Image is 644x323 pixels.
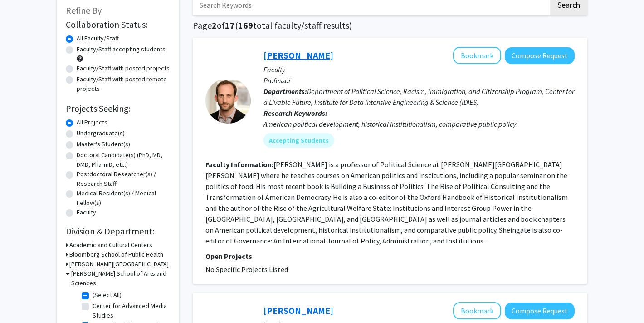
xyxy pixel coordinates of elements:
[93,301,168,320] label: Center for Advanced Media Studies
[66,5,102,16] span: Refine By
[69,250,163,259] h3: Bloomberg School of Public Health
[77,208,96,217] label: Faculty
[263,119,575,129] div: American political development, historical institutionalism, comparative public policy
[77,118,107,127] label: All Projects
[77,139,130,149] label: Master's Student(s)
[77,129,125,138] label: Undergraduate(s)
[263,133,334,148] mat-chip: Accepting Students
[71,269,170,288] h3: [PERSON_NAME] School of Arts and Sciences
[77,169,170,189] label: Postdoctoral Researcher(s) / Research Staff
[7,282,39,316] iframe: Chat
[263,87,574,107] span: Department of Political Science, Racism, Immigration, and Citizenship Program, Center for a Livab...
[205,251,575,262] p: Open Projects
[212,20,217,31] span: 2
[93,290,122,300] label: (Select All)
[453,302,501,319] button: Add Loreto Sanchez Serrano to Bookmarks
[263,64,575,75] p: Faculty
[205,160,273,169] b: Faculty Information:
[263,50,333,61] a: [PERSON_NAME]
[263,305,333,316] a: [PERSON_NAME]
[263,109,327,118] b: Research Keywords:
[77,64,170,73] label: Faculty/Staff with posted projects
[69,259,169,269] h3: [PERSON_NAME][GEOGRAPHIC_DATA]
[453,47,501,64] button: Add Adam Sheingate to Bookmarks
[205,265,288,274] span: No Specific Projects Listed
[77,45,166,54] label: Faculty/Staff accepting students
[77,75,170,94] label: Faculty/Staff with posted remote projects
[69,240,152,250] h3: Academic and Cultural Centers
[263,87,307,96] b: Departments:
[238,20,253,31] span: 169
[205,160,568,245] fg-read-more: [PERSON_NAME] is a professor of Political Science at [PERSON_NAME][GEOGRAPHIC_DATA][PERSON_NAME] ...
[193,20,587,31] h1: Page of ( total faculty/staff results)
[225,20,235,31] span: 17
[77,150,170,169] label: Doctoral Candidate(s) (PhD, MD, DMD, PharmD, etc.)
[263,75,575,86] p: Professor
[77,34,119,43] label: All Faculty/Staff
[66,19,170,30] h2: Collaboration Status:
[505,47,575,64] button: Compose Request to Adam Sheingate
[505,303,575,319] button: Compose Request to Loreto Sanchez Serrano
[66,226,170,237] h2: Division & Department:
[77,189,170,208] label: Medical Resident(s) / Medical Fellow(s)
[66,103,170,114] h2: Projects Seeking:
